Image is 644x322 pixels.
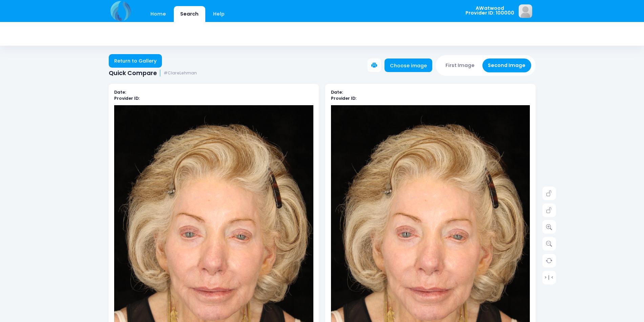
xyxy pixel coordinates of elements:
b: Date: [331,89,343,95]
a: Search [174,6,205,22]
a: Return to Gallery [109,54,162,68]
button: First Image [440,59,480,72]
a: Home [144,6,173,22]
span: Quick Compare [109,70,157,77]
span: AWatwood Provider ID: 100000 [465,6,514,16]
b: Provider ID: [331,95,356,101]
img: image [519,4,532,18]
b: Provider ID: [114,95,140,101]
b: Date: [114,89,126,95]
small: #ClareLehman [164,71,197,76]
a: Help [206,6,231,22]
a: Choose image [385,59,433,72]
button: Second Image [482,59,531,72]
a: > | < [542,271,556,284]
